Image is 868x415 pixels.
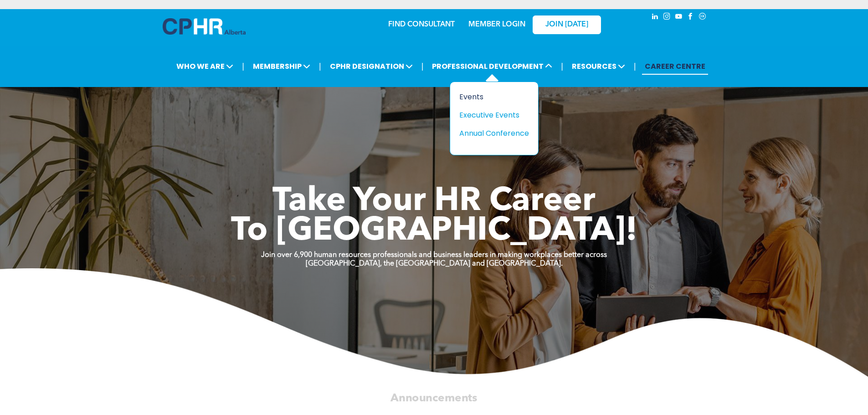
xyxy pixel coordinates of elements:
a: Social network [698,11,708,24]
a: Events [459,91,529,102]
a: facebook [686,11,696,24]
a: FIND CONSULTANT [388,21,455,28]
span: Take Your HR Career [272,185,596,218]
a: linkedin [650,11,660,24]
a: instagram [662,11,672,24]
div: Events [459,91,522,102]
strong: [GEOGRAPHIC_DATA], the [GEOGRAPHIC_DATA] and [GEOGRAPHIC_DATA]. [306,260,563,267]
span: WHO WE ARE [174,58,236,75]
li: | [242,57,244,76]
img: A blue and white logo for cp alberta [163,18,246,35]
li: | [561,57,563,76]
span: MEMBERSHIP [250,58,313,75]
a: youtube [674,11,684,24]
div: Executive Events [459,109,522,121]
li: | [319,57,321,76]
li: | [634,57,636,76]
a: JOIN [DATE] [533,15,601,34]
span: CPHR DESIGNATION [327,58,416,75]
span: To [GEOGRAPHIC_DATA]! [231,215,637,248]
span: PROFESSIONAL DEVELOPMENT [429,58,555,75]
span: RESOURCES [569,58,628,75]
li: | [421,57,424,76]
a: MEMBER LOGIN [468,21,525,28]
a: CAREER CENTRE [642,58,708,75]
a: Annual Conference [459,128,529,139]
strong: Join over 6,900 human resources professionals and business leaders in making workplaces better ac... [261,251,607,259]
div: Annual Conference [459,128,522,139]
span: Announcements [390,393,477,404]
a: Executive Events [459,109,529,121]
span: JOIN [DATE] [545,20,588,29]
